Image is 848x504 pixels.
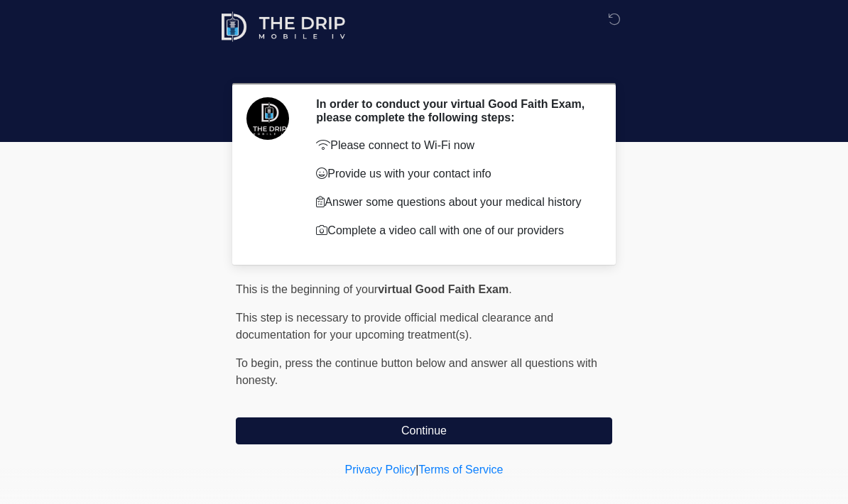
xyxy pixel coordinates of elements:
[316,222,591,239] p: Complete a video call with one of our providers
[236,283,378,295] span: This is the beginning of your
[236,357,597,386] span: press the continue button below and answer all questions with honesty.
[509,283,511,295] span: .
[246,97,289,140] img: Agent Avatar
[345,464,416,476] a: Privacy Policy
[316,97,591,124] h2: In order to conduct your virtual Good Faith Exam, please complete the following steps:
[378,283,509,295] strong: virtual Good Faith Exam
[415,464,418,476] a: |
[225,51,623,77] h1: ‎ ‎ ‎
[236,417,612,444] button: Continue
[236,357,285,369] span: To begin,
[316,137,591,154] p: Please connect to Wi-Fi now
[316,194,591,211] p: Answer some questions about your medical history
[222,11,347,43] img: The Drip Mobile IV Logo
[418,464,503,476] a: Terms of Service
[316,165,591,182] p: Provide us with your contact info
[236,312,553,341] span: This step is necessary to provide official medical clearance and documentation for your upcoming ...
